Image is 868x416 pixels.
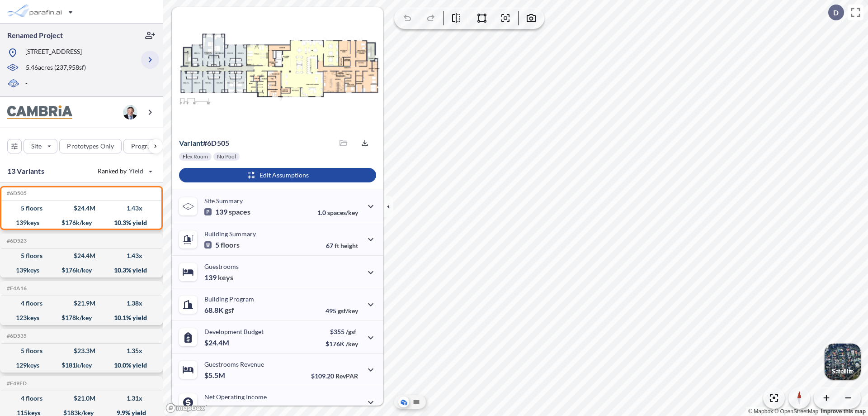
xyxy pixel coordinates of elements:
span: spaces [229,207,250,216]
button: Edit Assumptions [179,168,376,182]
p: $355 [325,328,358,335]
p: - [25,79,28,89]
a: Mapbox [748,408,773,415]
span: RevPAR [335,372,358,380]
p: Guestrooms Revenue [204,360,264,368]
span: ft [335,242,339,249]
p: Flex Room [183,153,208,160]
img: BrandImage [7,105,72,120]
p: Satellite [832,368,854,375]
p: Site Summary [204,197,243,205]
span: keys [218,273,233,282]
span: Variant [179,139,203,147]
span: floors [221,240,240,249]
p: Building Summary [204,230,256,238]
p: 5 [204,240,240,249]
span: margin [338,405,358,412]
span: gsf [225,306,234,315]
span: /key [346,340,358,348]
p: Guestrooms [204,263,239,270]
p: Site [31,142,42,151]
p: Edit Assumptions [259,171,309,180]
p: Program [131,142,156,151]
h5: Click to copy the code [5,333,27,339]
img: user logo [123,105,137,120]
button: Prototypes Only [59,139,122,153]
p: 1.0 [317,209,358,216]
a: Mapbox homepage [165,403,205,413]
p: 45.0% [320,405,358,412]
p: 495 [325,307,358,315]
p: 13 Variants [7,166,44,177]
span: spaces/key [327,209,358,216]
button: Ranked by Yield [90,164,158,178]
p: $24.4M [204,338,231,347]
button: Site Plan [411,397,422,407]
p: 67 [326,242,358,249]
p: $176K [325,340,358,348]
button: Switcher ImageSatellite [825,344,861,380]
p: Building Program [204,295,254,303]
p: Development Budget [204,328,264,335]
a: Improve this map [821,408,866,415]
h5: Click to copy the code [5,238,27,244]
p: No Pool [217,153,236,160]
p: 139 [204,207,250,216]
p: [STREET_ADDRESS] [25,47,82,58]
p: Prototypes Only [67,142,114,151]
span: height [340,242,358,249]
img: Switcher Image [825,344,861,380]
span: /gsf [346,328,356,335]
button: Site [24,139,57,153]
button: Program [123,139,172,153]
p: 5.46 acres ( 237,958 sf) [26,63,86,73]
span: Yield [129,167,144,176]
a: OpenStreetMap [774,408,818,415]
p: $5.5M [204,371,226,380]
h5: Click to copy the code [5,285,27,292]
span: gsf/key [338,307,358,315]
p: # 6d505 [179,139,229,148]
p: $2.5M [204,403,226,412]
h5: Click to copy the code [5,380,27,387]
p: Net Operating Income [204,393,267,401]
h5: Click to copy the code [5,190,27,196]
p: Renamed Project [7,30,63,40]
p: D [833,9,839,17]
button: Aerial View [398,397,409,407]
p: 139 [204,273,233,282]
p: $109.20 [311,372,358,380]
p: 68.8K [204,306,234,315]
